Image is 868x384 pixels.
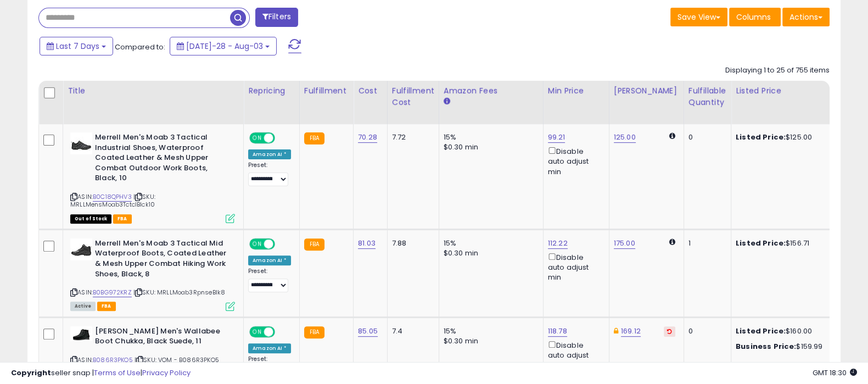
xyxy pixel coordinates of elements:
[358,132,377,143] a: 70.28
[273,327,291,336] span: OFF
[70,326,235,377] div: ASIN:
[133,288,225,297] span: | SKU: MRLLMoab3RpnseBlk8
[444,238,535,248] div: 15%
[95,132,228,186] b: Merrell Men's Moab 3 Tactical Industrial Shoes, Waterproof Coated Leather & Mesh Upper Combat Out...
[548,145,601,177] div: Disable auto adjust min
[93,192,132,202] a: B0C18QPHV3
[11,368,191,379] div: seller snap | |
[725,65,830,76] div: Displaying 1 to 25 of 755 items
[736,132,827,142] div: $125.00
[444,142,535,152] div: $0.30 min
[444,97,450,107] small: Amazon Fees.
[248,343,291,353] div: Amazon AI *
[94,368,141,378] a: Terms of Use
[142,368,191,378] a: Privacy Policy
[70,238,92,260] img: 31farnf1V8L._SL40_.jpg
[273,239,291,248] span: OFF
[95,238,228,282] b: Merrell Men's Moab 3 Tactical Mid Waterproof Boots, Coated Leather & Mesh Upper Combat Hiking Wor...
[40,37,113,55] button: Last 7 Days
[736,12,771,23] span: Columns
[736,132,786,142] b: Listed Price:
[304,326,324,338] small: FBA
[736,342,827,352] div: $159.99
[392,132,430,142] div: 7.72
[444,336,535,346] div: $0.30 min
[444,132,535,142] div: 15%
[444,326,535,336] div: 15%
[444,85,539,97] div: Amazon Fees
[548,85,604,97] div: Min Price
[93,288,132,297] a: B0BG972KRZ
[70,326,92,341] img: 31vlvl3NIlL._SL40_.jpg
[736,341,796,352] b: Business Price:
[70,132,235,222] div: ASIN:
[250,239,264,248] span: ON
[736,238,786,248] b: Listed Price:
[304,238,324,251] small: FBA
[736,85,831,97] div: Listed Price
[11,368,51,378] strong: Copyright
[250,133,264,143] span: ON
[68,85,239,97] div: Title
[358,326,378,337] a: 85.05
[248,85,295,97] div: Repricing
[548,326,567,337] a: 118.78
[170,37,277,55] button: [DATE]-28 - Aug-03
[548,238,568,249] a: 112.22
[186,41,263,52] span: [DATE]-28 - Aug-03
[250,327,264,336] span: ON
[392,238,430,248] div: 7.88
[688,238,723,248] div: 1
[70,238,235,310] div: ASIN:
[56,41,99,52] span: Last 7 Days
[614,238,635,249] a: 175.00
[70,132,92,154] img: 31C8I2f+3zL._SL40_.jpg
[548,339,601,371] div: Disable auto adjust min
[444,248,535,258] div: $0.30 min
[782,8,830,26] button: Actions
[614,132,636,143] a: 125.00
[736,238,827,248] div: $156.71
[70,214,111,224] span: All listings that are currently out of stock and unavailable for purchase on Amazon
[97,302,116,311] span: FBA
[115,42,165,52] span: Compared to:
[248,255,291,265] div: Amazon AI *
[304,85,349,97] div: Fulfillment
[736,326,786,336] b: Listed Price:
[70,192,155,209] span: | SKU: MRLLMensMoab3TctclBlck10
[273,133,291,143] span: OFF
[392,326,430,336] div: 7.4
[670,8,727,26] button: Save View
[358,85,383,97] div: Cost
[813,368,857,378] span: 2025-08-11 18:30 GMT
[113,214,132,224] span: FBA
[621,326,641,337] a: 169.12
[392,85,434,108] div: Fulfillment Cost
[688,326,723,336] div: 0
[255,8,298,27] button: Filters
[729,8,781,26] button: Columns
[736,326,827,336] div: $160.00
[688,132,723,142] div: 0
[95,326,228,349] b: [PERSON_NAME] Men's Wallabee Boot Chukka, Black Suede, 11
[614,85,679,97] div: [PERSON_NAME]
[304,132,324,144] small: FBA
[358,238,376,249] a: 81.03
[248,268,291,292] div: Preset:
[688,85,726,108] div: Fulfillable Quantity
[248,162,291,186] div: Preset:
[248,149,291,159] div: Amazon AI *
[548,251,601,283] div: Disable auto adjust min
[70,302,96,311] span: All listings currently available for purchase on Amazon
[548,132,565,143] a: 99.21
